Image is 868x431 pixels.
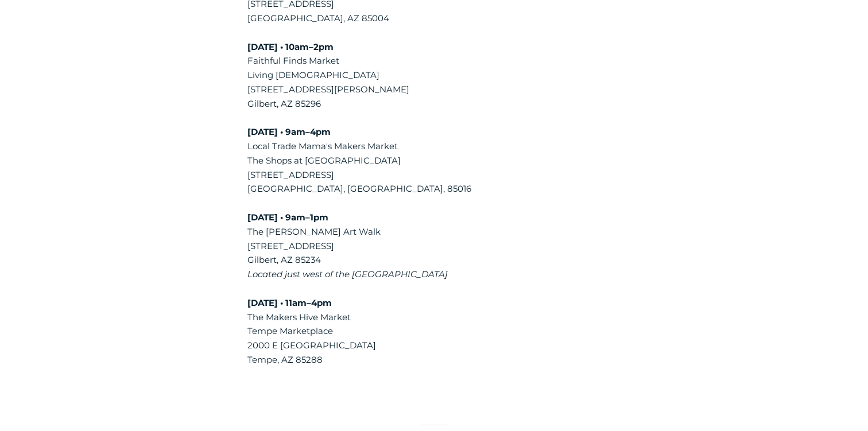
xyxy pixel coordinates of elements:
strong: [DATE] • 9am–4pm [247,126,331,137]
em: Located just west of the [GEOGRAPHIC_DATA] [247,269,448,279]
p: Faithful Finds Market Living [DEMOGRAPHIC_DATA] [STREET_ADDRESS][PERSON_NAME] Gilbert, AZ 85296 [247,40,621,111]
p: The Makers Hive Market Tempe Marketplace 2000 E [GEOGRAPHIC_DATA] Tempe, AZ 85288 [247,296,621,367]
p: Local Trade Mama's Makers Market The Shops at [GEOGRAPHIC_DATA] [STREET_ADDRESS] [GEOGRAPHIC_DATA... [247,125,621,196]
strong: [DATE] • 10am–2pm [247,41,334,52]
strong: [DATE] • 9am–1pm [247,212,328,223]
p: The [PERSON_NAME] Art Walk [STREET_ADDRESS] Gilbert, AZ 85234 [247,211,621,282]
strong: [DATE] • 11am–4pm [247,297,332,308]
